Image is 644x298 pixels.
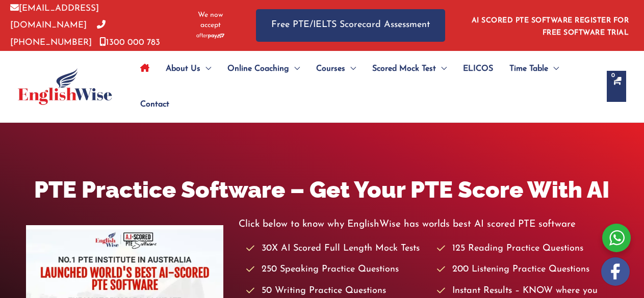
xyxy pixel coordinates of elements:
span: About Us [166,51,200,87]
li: 200 Listening Practice Questions [437,261,618,278]
a: About UsMenu Toggle [158,51,219,87]
aside: Header Widget 1 [466,9,634,42]
span: Online Coaching [227,51,289,87]
span: Menu Toggle [200,51,211,87]
span: Scored Mock Test [372,51,436,87]
a: Online CoachingMenu Toggle [219,51,308,87]
span: Contact [140,87,169,122]
li: 250 Speaking Practice Questions [246,261,427,278]
a: View Shopping Cart, empty [607,71,626,102]
a: [PHONE_NUMBER] [10,21,106,46]
li: 125 Reading Practice Questions [437,240,618,257]
a: AI SCORED PTE SOFTWARE REGISTER FOR FREE SOFTWARE TRIAL [472,17,629,37]
a: Scored Mock TestMenu Toggle [364,51,455,87]
img: Afterpay-Logo [196,33,224,39]
a: Time TableMenu Toggle [501,51,567,87]
a: Free PTE/IELTS Scorecard Assessment [256,9,445,41]
span: We now accept [191,10,230,31]
li: 30X AI Scored Full Length Mock Tests [246,240,427,257]
a: [EMAIL_ADDRESS][DOMAIN_NAME] [10,4,99,30]
a: CoursesMenu Toggle [308,51,364,87]
p: Click below to know why EnglishWise has worlds best AI scored PTE software [239,216,619,233]
span: Menu Toggle [436,51,447,87]
img: white-facebook.png [601,257,630,286]
img: cropped-ew-logo [18,68,112,105]
span: Courses [316,51,345,87]
span: ELICOS [463,51,493,87]
span: Menu Toggle [289,51,300,87]
span: Menu Toggle [345,51,356,87]
h1: PTE Practice Software – Get Your PTE Score With AI [26,174,619,206]
a: 1300 000 783 [99,38,160,47]
span: Time Table [509,51,548,87]
nav: Site Navigation: Main Menu [132,51,597,122]
span: Menu Toggle [548,51,559,87]
a: Contact [132,87,169,122]
a: ELICOS [455,51,501,87]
